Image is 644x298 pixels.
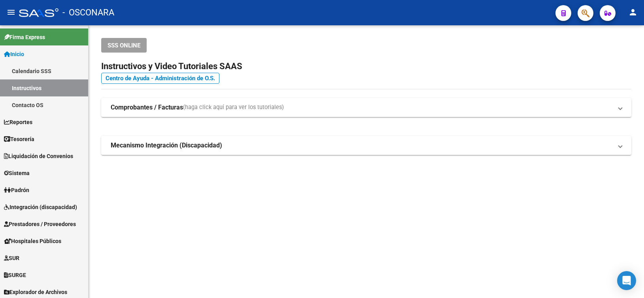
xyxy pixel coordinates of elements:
mat-icon: menu [6,8,16,17]
strong: Mecanismo Integración (Discapacidad) [111,141,222,150]
button: SSS ONLINE [101,38,147,53]
mat-icon: person [628,8,638,17]
span: Explorador de Archivos [4,288,67,296]
span: Hospitales Públicos [4,237,61,245]
a: Centro de Ayuda - Administración de O.S. [101,73,219,84]
mat-expansion-panel-header: Comprobantes / Facturas(haga click aquí para ver los tutoriales) [101,98,631,117]
span: SSS ONLINE [108,42,140,49]
h2: Instructivos y Video Tutoriales SAAS [101,59,631,74]
span: SURGE [4,271,26,279]
span: Firma Express [4,33,45,41]
span: SUR [4,254,19,262]
span: Tesorería [4,135,34,143]
span: Integración (discapacidad) [4,203,77,211]
span: Inicio [4,50,24,58]
span: - OSCONARA [62,4,114,21]
mat-expansion-panel-header: Mecanismo Integración (Discapacidad) [101,136,631,155]
span: Padrón [4,186,29,194]
strong: Comprobantes / Facturas [111,103,183,112]
span: Reportes [4,118,32,126]
span: Sistema [4,169,30,177]
span: (haga click aquí para ver los tutoriales) [183,103,284,112]
div: Open Intercom Messenger [617,271,636,290]
span: Liquidación de Convenios [4,152,73,160]
span: Prestadores / Proveedores [4,220,76,228]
